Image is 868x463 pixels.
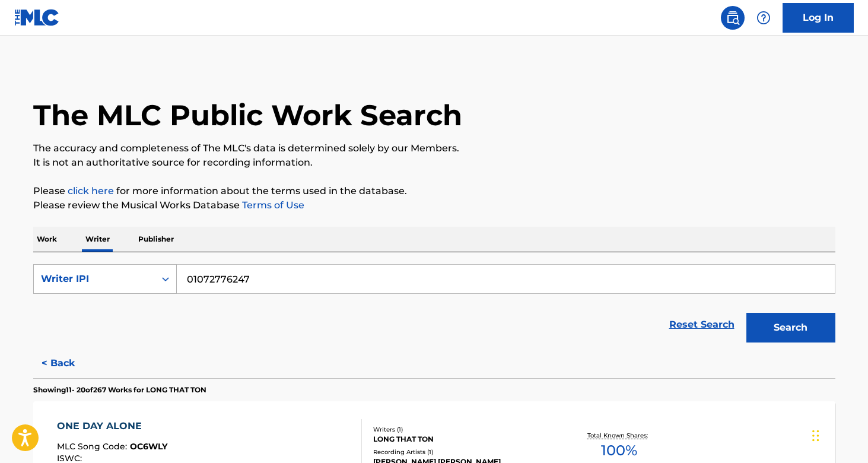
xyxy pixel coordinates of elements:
p: The accuracy and completeness of The MLC's data is determined solely by our Members. [33,141,835,156]
div: Recording Artists ( 1 ) [373,448,552,456]
img: help [756,11,771,25]
p: Total Known Shares: [587,431,651,440]
div: ONE DAY ALONE [57,419,167,433]
button: Search [746,313,835,343]
div: Help [752,6,775,30]
div: Writer IPI [41,272,148,286]
p: Please for more information about the terms used in the database. [33,184,835,198]
h1: The MLC Public Work Search [33,97,462,133]
span: 100 % [601,440,637,461]
div: LONG THAT TON [373,434,552,445]
span: OC6WLY [130,441,167,452]
button: < Back [33,348,104,378]
span: MLC Song Code : [57,441,130,452]
p: Showing 11 - 20 of 267 Works for LONG THAT TON [33,385,206,395]
div: Drag [812,418,819,454]
div: Writers ( 1 ) [373,425,552,434]
form: Search Form [33,264,835,348]
p: It is not an authoritative source for recording information. [33,156,835,170]
a: Terms of Use [240,199,304,211]
img: search [726,11,740,25]
iframe: Chat Widget [809,406,868,463]
p: Publisher [135,227,177,252]
a: Log In [783,3,854,33]
img: MLC Logo [14,9,60,26]
a: Reset Search [663,312,740,338]
a: click here [68,185,114,196]
p: Writer [82,227,113,252]
a: Public Search [721,6,745,30]
p: Please review the Musical Works Database [33,198,835,213]
p: Work [33,227,61,252]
